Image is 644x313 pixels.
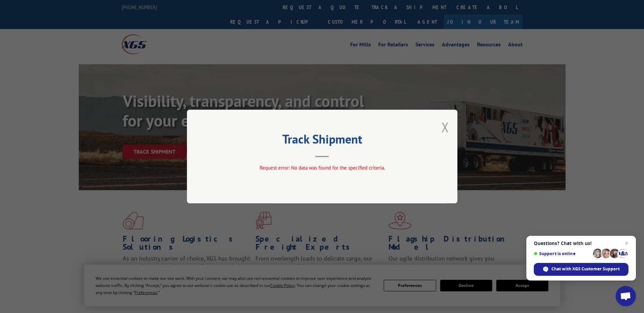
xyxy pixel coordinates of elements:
[623,239,631,247] span: Close chat
[534,251,591,256] span: Support is online
[442,118,449,136] button: Close modal
[534,241,628,246] span: Questions? Chat with us!
[551,266,620,272] span: Chat with XGS Customer Support
[534,263,628,276] div: Chat with XGS Customer Support
[221,134,424,147] h2: Track Shipment
[616,286,636,306] div: Open chat
[259,164,385,171] span: Request error: No data was found for the specified criteria.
